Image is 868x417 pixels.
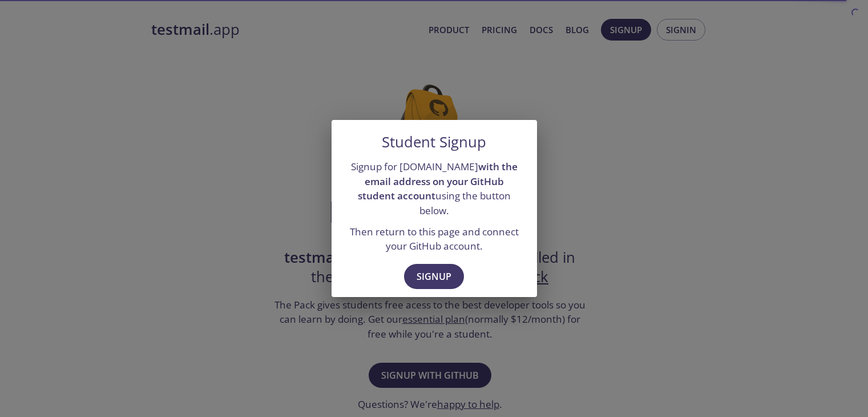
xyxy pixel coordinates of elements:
button: Signup [404,264,464,289]
strong: with the email address on your GitHub student account [358,160,518,202]
h5: Student Signup [382,134,486,151]
span: Signup [417,268,451,284]
p: Signup for [DOMAIN_NAME] using the button below. [345,159,523,218]
p: Then return to this page and connect your GitHub account. [345,224,523,254]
